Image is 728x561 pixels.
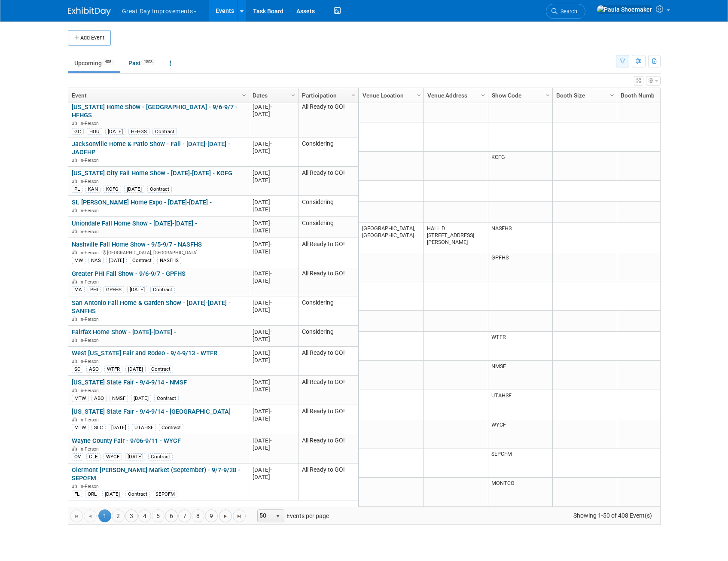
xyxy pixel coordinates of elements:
div: PL [72,186,82,192]
span: Column Settings [241,92,247,99]
div: [DATE] [253,277,294,284]
div: [DATE] [253,386,294,393]
div: [DATE] [253,466,294,473]
span: Column Settings [350,92,357,99]
div: MA [72,286,85,293]
div: [DATE] [253,147,294,155]
button: Add Event [68,30,111,46]
div: Contract [147,186,172,192]
span: In-Person [79,250,101,256]
span: Column Settings [415,92,422,99]
span: 408 [102,59,114,65]
span: Go to the next page [222,513,229,520]
div: ABQ [91,395,107,402]
span: - [270,241,272,247]
div: [DATE] [253,169,294,177]
span: Column Settings [609,92,615,99]
div: [DATE] [253,357,294,364]
div: [DATE] [253,206,294,213]
span: - [270,140,272,147]
div: HFHGS [128,128,149,135]
a: Go to the last page [233,509,246,522]
a: Dates [253,88,292,103]
a: Go to the next page [219,509,232,522]
span: select [274,513,281,520]
span: In-Person [79,446,101,452]
div: NMSF [110,395,128,402]
div: [DATE] [125,366,146,372]
td: All Ready to GO! [298,101,358,138]
td: Considering [298,217,358,238]
a: [US_STATE] State Fair - 9/4-9/14 - NMSF [72,378,187,386]
a: Participation [302,88,353,103]
a: 5 [152,509,164,522]
a: 3 [125,509,138,522]
span: - [270,466,272,473]
div: [DATE] [124,186,144,192]
span: In-Person [79,179,101,184]
a: San Antonio Fall Home & Garden Show - [DATE]-[DATE] - SANFHS [72,299,231,315]
a: Greater PHI Fall Show - 9/6-9/7 - GPFHS [72,270,186,277]
div: OV [72,453,83,460]
img: In-Person Event [72,446,77,451]
span: - [270,437,272,444]
div: KCFG [104,186,121,192]
div: MW [72,257,85,264]
div: [DATE] [109,424,129,431]
td: Considering [298,196,358,217]
a: 4 [138,509,151,522]
a: Column Settings [289,88,298,101]
span: In-Person [79,484,101,489]
td: NMSF [488,361,552,390]
div: Contract [148,453,173,460]
a: Jacksonville Home & Patio Show - Fall - [DATE]-[DATE] - JACFHP [72,140,230,156]
div: [DATE] [253,444,294,451]
div: WYCF [104,453,122,460]
a: 7 [178,509,191,522]
img: In-Person Event [72,279,77,284]
span: - [270,220,272,226]
a: 2 [112,509,125,522]
span: In-Person [79,121,101,126]
div: [DATE] [253,198,294,206]
div: KAN [85,186,101,192]
td: All Ready to GO! [298,167,358,196]
span: - [270,379,272,385]
div: [DATE] [107,257,127,264]
div: Contract [130,257,154,264]
a: [US_STATE] City Fall Home Show - [DATE]-[DATE] - KCFG [72,169,232,177]
div: MTW [72,424,88,431]
td: KCFG [488,152,552,181]
td: Considering [298,326,358,347]
div: NASFHS [157,257,181,264]
img: In-Person Event [72,388,77,392]
td: All Ready to GO! [298,347,358,376]
div: [DATE] [253,220,294,227]
div: [DATE] [102,491,122,497]
div: Contract [154,395,179,402]
img: In-Person Event [72,229,77,233]
img: In-Person Event [72,250,77,254]
span: Column Settings [290,92,297,99]
div: [DATE] [253,335,294,343]
span: In-Person [79,417,101,423]
span: In-Person [79,229,101,235]
td: SEPCFM [488,448,552,478]
td: All Ready to GO! [298,463,358,500]
a: St. [PERSON_NAME] Home Expo - [DATE]-[DATE] - [72,198,212,206]
a: 9 [205,509,218,522]
div: [DATE] [253,349,294,357]
a: Booth Size [556,88,611,103]
span: - [270,270,272,277]
span: Column Settings [480,92,487,99]
div: [DATE] [127,286,147,293]
span: - [270,199,272,205]
div: Contract [125,491,150,497]
a: Column Settings [349,88,358,101]
span: Go to the previous page [87,513,94,520]
td: Considering [298,296,358,326]
div: GPFHS [104,286,124,293]
td: NASFHS [488,223,552,252]
img: In-Person Event [72,317,77,321]
div: SEPCFM [153,491,177,497]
